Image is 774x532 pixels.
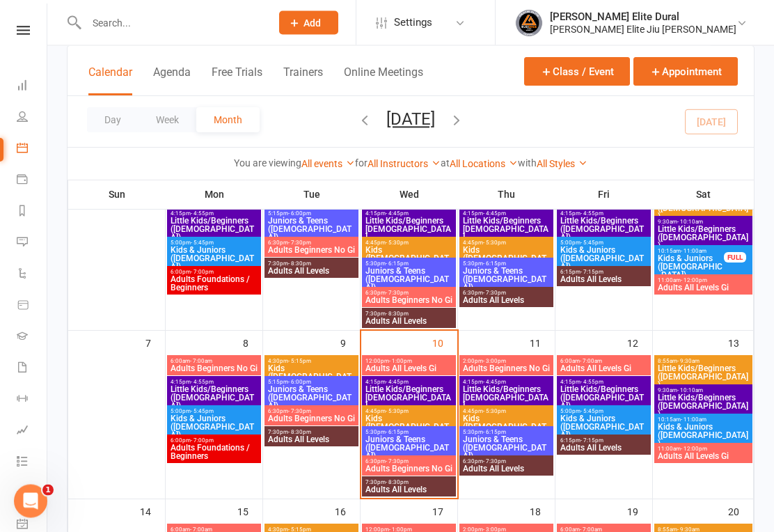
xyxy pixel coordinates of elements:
a: Calendar [17,134,48,165]
span: - 5:45pm [191,409,214,415]
span: - 6:15pm [483,261,506,267]
button: Add [279,11,338,35]
span: - 4:45pm [483,211,506,217]
span: Little Kids/Beginners [DEMOGRAPHIC_DATA] [462,217,551,242]
a: Assessments [17,416,48,447]
span: Adults Beginners No Gi [170,365,258,373]
span: Kids ([DEMOGRAPHIC_DATA]) [462,247,551,272]
span: Adults Foundations / Beginners [170,444,258,461]
span: 10:15am [657,249,725,255]
span: 11:00am [657,278,750,284]
div: 18 [530,500,555,523]
span: 7:30pm [267,430,356,436]
span: Adults All Levels [267,267,356,276]
span: Juniors & Teens ([DEMOGRAPHIC_DATA]) [267,386,356,411]
span: - 10:10am [677,219,703,226]
a: Dashboard [17,71,48,102]
span: - 5:45pm [580,240,603,247]
div: 20 [728,500,753,523]
button: Month [196,107,260,132]
span: - 7:30pm [483,290,506,297]
span: 6:30pm [267,240,356,247]
button: Week [139,107,196,132]
span: 1 [42,485,54,496]
span: Little Kids/Beginners ([DEMOGRAPHIC_DATA]) [560,386,648,411]
span: - 4:55pm [580,211,603,217]
span: Kids & Juniors ([DEMOGRAPHIC_DATA]) [560,247,648,272]
div: [PERSON_NAME] Elite Jiu [PERSON_NAME] [550,23,736,36]
span: - 7:30pm [483,459,506,465]
button: Trainers [283,65,323,95]
span: Adults Beginners No Gi [365,297,453,305]
span: - 3:00pm [483,359,506,365]
button: Online Meetings [344,65,423,95]
a: What's New [17,478,48,510]
span: 5:00pm [560,240,648,247]
span: - 9:30am [677,359,700,365]
div: [PERSON_NAME] Elite Dural [550,10,736,23]
span: - 12:00pm [681,278,707,284]
span: - 5:15pm [288,359,311,365]
span: - 10:10am [677,388,703,394]
span: Little Kids/Beginners ([DEMOGRAPHIC_DATA]) [560,217,648,242]
span: 6:30pm [462,459,551,465]
span: Add [303,17,321,29]
span: 5:00pm [560,409,648,415]
span: 5:00pm [170,240,258,247]
span: Little Kids/Beginners [DEMOGRAPHIC_DATA] [365,386,453,411]
span: 4:15pm [170,211,258,217]
span: - 8:30pm [288,430,311,436]
span: Juniors & Teens ([DEMOGRAPHIC_DATA]) [462,267,551,292]
button: Appointment [633,57,738,86]
span: 4:30pm [267,359,356,365]
div: 10 [432,331,457,354]
span: - 4:45pm [483,380,506,386]
span: - 4:45pm [386,211,409,217]
span: - 5:45pm [191,240,214,247]
span: - 5:30pm [483,240,506,247]
span: Juniors & Teens ([DEMOGRAPHIC_DATA]) [365,267,453,292]
th: Wed [361,180,458,209]
span: - 4:55pm [191,380,214,386]
th: Fri [555,180,653,209]
span: Adults Beginners No Gi [365,465,453,474]
span: 5:30pm [365,261,453,267]
span: 2:00pm [462,359,551,365]
div: 19 [627,500,652,523]
span: Adults Beginners No Gi [267,415,356,423]
span: - 7:15pm [580,438,603,444]
span: 6:00pm [170,269,258,276]
span: 7:30pm [267,261,356,267]
span: 12:00pm [365,359,453,365]
span: 6:15pm [560,438,648,444]
span: Adults All Levels [462,297,551,305]
iframe: Intercom live chat [14,485,47,518]
th: Mon [166,180,263,209]
span: - 6:15pm [386,430,409,436]
span: - 6:15pm [483,430,506,436]
span: 4:15pm [462,211,551,217]
span: Settings [394,7,432,38]
span: 4:15pm [560,211,648,217]
span: Little Kids/Beginners ([DEMOGRAPHIC_DATA]) [170,217,258,242]
span: - 8:30pm [288,261,311,267]
span: 6:15pm [560,269,648,276]
span: Little Kids/Beginners ([DEMOGRAPHIC_DATA]) [657,394,750,419]
span: 6:30pm [267,409,356,415]
span: - 6:00pm [288,211,311,217]
div: 15 [237,500,262,523]
button: Day [87,107,139,132]
span: 10:15am [657,417,750,423]
span: 6:30pm [462,290,551,297]
span: Kids & Juniors ([DEMOGRAPHIC_DATA]) [170,415,258,440]
span: Kids ([DEMOGRAPHIC_DATA]) [267,365,356,390]
span: 6:00am [170,359,258,365]
span: 9:30am [657,219,750,226]
span: - 7:00am [190,359,212,365]
button: Free Trials [212,65,262,95]
span: 4:15pm [365,211,453,217]
span: - 8:30pm [386,311,409,318]
a: All Instructors [368,158,441,169]
span: 5:30pm [462,430,551,436]
a: Payments [17,165,48,196]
